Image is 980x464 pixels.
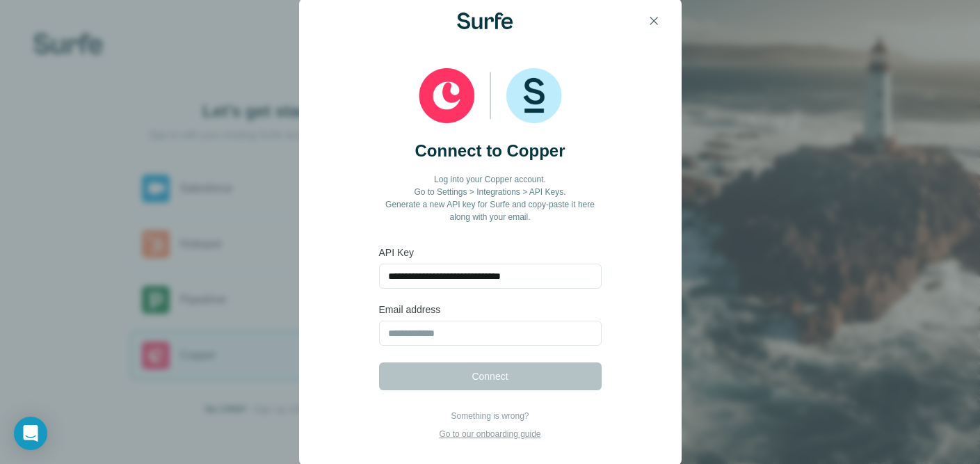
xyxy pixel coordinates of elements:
img: Copper and Surfe logos [419,68,562,124]
p: Go to our onboarding guide [439,428,540,440]
div: Open Intercom Messenger [14,417,47,450]
h2: Connect to Copper [415,140,565,162]
label: API Key [379,246,602,259]
p: Something is wrong? [439,410,540,422]
label: Email address [379,303,602,317]
p: Log into your Copper account. Go to Settings > Integrations > API Keys. Generate a new API key fo... [379,173,602,223]
img: Surfe Logo [457,13,513,29]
